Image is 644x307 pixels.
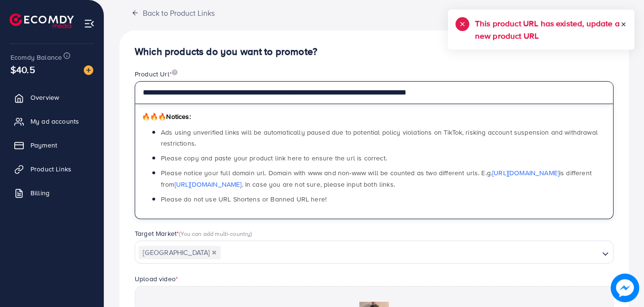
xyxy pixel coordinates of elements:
[175,180,242,189] a: [URL][DOMAIN_NAME]
[119,2,227,23] button: Back to Product Links
[161,153,387,163] span: Please copy and paste your product link here to ensure the url is correct.
[161,127,598,148] span: Ads using unverified links will be automatically paused due to potential policy violations on Tik...
[30,188,50,198] span: Billing
[161,168,592,189] span: Please notice your full domain url. Domain with www and non-www will be counted as two different ...
[135,274,178,284] label: Upload video
[611,274,639,302] img: image
[10,53,62,62] span: Ecomdy Balance
[7,136,97,155] a: Payment
[492,168,559,178] a: [URL][DOMAIN_NAME]
[84,65,93,75] img: image
[30,164,71,174] span: Product Links
[212,250,217,255] button: Deselect Pakistan
[142,112,191,121] span: Notices:
[7,159,97,179] a: Product Links
[135,241,614,264] div: Search for option
[475,17,620,42] h5: This product URL has existed, update a new product URL
[135,46,614,58] h4: Which products do you want to promote?
[139,246,221,259] span: [GEOGRAPHIC_DATA]
[135,229,252,238] label: Target Market
[84,18,95,29] img: menu
[7,112,97,131] a: My ad accounts
[10,63,35,76] span: $40.5
[30,116,79,126] span: My ad accounts
[7,183,97,202] a: Billing
[30,93,59,102] span: Overview
[10,13,74,28] img: logo
[7,88,97,107] a: Overview
[172,69,178,75] img: image
[222,245,598,260] input: Search for option
[30,140,57,150] span: Payment
[142,112,166,121] span: 🔥🔥🔥
[135,69,178,79] label: Product Url
[179,229,252,238] span: (You can add multi-country)
[161,194,327,204] span: Please do not use URL Shortens or Banned URL here!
